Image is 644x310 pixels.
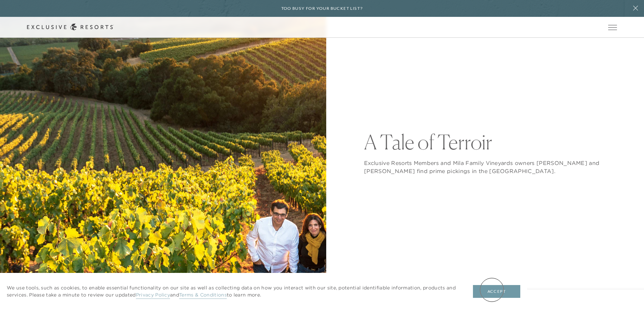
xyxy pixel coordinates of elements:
[179,292,227,299] a: Terms & Conditions
[281,5,363,12] h6: Too busy for your bucket list?
[7,284,459,299] p: We use tools, such as cookies, to enable essential functionality on our site as well as collectin...
[364,159,617,175] p: Exclusive Resorts Members and Mila Family Vineyards owners [PERSON_NAME] and [PERSON_NAME] find p...
[136,292,170,299] a: Privacy Policy
[473,285,520,298] button: Accept
[364,132,617,152] h1: A Tale of Terroir
[608,25,617,30] button: Open navigation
